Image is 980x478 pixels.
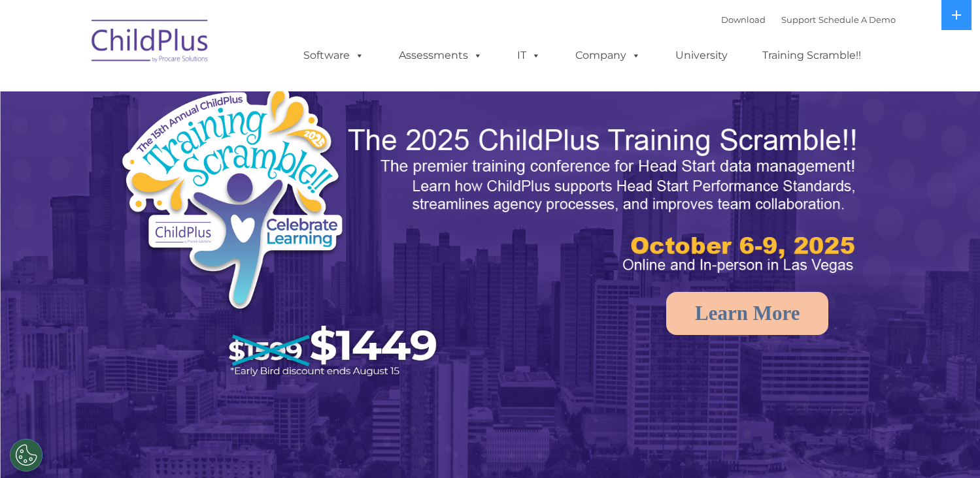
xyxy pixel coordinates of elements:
[562,42,654,69] a: Company
[10,439,42,471] button: Cookies Settings
[386,42,496,69] a: Assessments
[666,292,828,335] a: Learn More
[721,14,766,25] a: Download
[819,14,896,25] a: Schedule A Demo
[721,14,896,25] font: |
[85,10,216,76] img: ChildPlus by Procare Solutions
[662,42,741,69] a: University
[749,42,874,69] a: Training Scramble!!
[290,42,377,69] a: Software
[504,42,554,69] a: IT
[781,14,816,25] a: Support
